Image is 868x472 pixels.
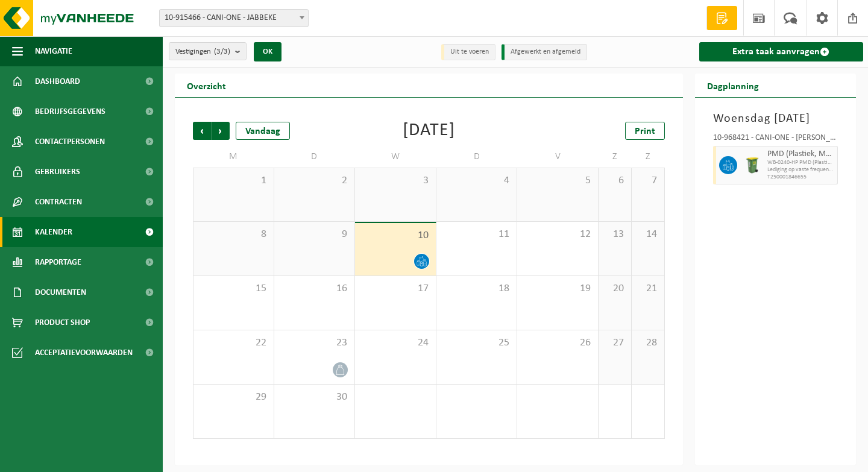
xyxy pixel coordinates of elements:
[767,166,835,174] span: Lediging op vaste frequentie
[169,42,247,60] button: Vestigingen(3/3)
[254,42,281,61] button: OK
[632,146,665,168] td: Z
[200,282,268,295] span: 15
[193,122,211,140] span: Vorige
[599,146,632,168] td: Z
[236,122,290,140] div: Vandaag
[175,43,230,61] span: Vestigingen
[212,122,230,140] span: Volgende
[523,174,592,187] span: 5
[638,336,658,350] span: 28
[442,228,511,241] span: 11
[638,282,658,295] span: 21
[35,157,80,187] span: Gebruikers
[523,228,592,241] span: 12
[361,336,430,350] span: 24
[35,307,90,338] span: Product Shop
[280,282,349,295] span: 16
[355,146,436,168] td: W
[767,159,835,166] span: WB-0240-HP PMD (Plastiek, Metaal, Drankkartons) (bedrijven)
[767,149,835,159] span: PMD (Plastiek, Metaal, Drankkartons) (bedrijven)
[635,127,655,136] span: Print
[605,228,625,241] span: 13
[743,156,761,174] img: WB-0240-HPE-GN-50
[35,127,105,157] span: Contactpersonen
[280,228,349,241] span: 9
[605,282,625,295] span: 20
[361,229,430,242] span: 10
[713,110,838,128] h3: Woensdag [DATE]
[159,9,309,27] span: 10-915466 - CANI-ONE - JABBEKE
[695,74,771,97] h2: Dagplanning
[605,336,625,350] span: 27
[523,282,592,295] span: 19
[35,217,72,247] span: Kalender
[361,174,430,187] span: 3
[274,146,356,168] td: D
[175,74,238,97] h2: Overzicht
[442,174,511,187] span: 4
[502,44,587,60] li: Afgewerkt en afgemeld
[441,44,495,60] li: Uit te voeren
[361,282,430,295] span: 17
[35,338,133,368] span: Acceptatievoorwaarden
[638,174,658,187] span: 7
[280,391,349,404] span: 30
[523,336,592,350] span: 26
[35,277,86,307] span: Documenten
[160,10,308,27] span: 10-915466 - CANI-ONE - JABBEKE
[713,134,838,146] div: 10-968421 - CANI-ONE - [PERSON_NAME]
[442,282,511,295] span: 18
[442,336,511,350] span: 25
[35,187,82,217] span: Contracten
[200,228,268,241] span: 8
[35,66,80,96] span: Dashboard
[35,247,81,277] span: Rapportage
[280,174,349,187] span: 2
[200,174,268,187] span: 1
[699,42,864,61] a: Extra taak aanvragen
[403,122,455,140] div: [DATE]
[193,146,274,168] td: M
[35,36,72,66] span: Navigatie
[638,228,658,241] span: 14
[767,174,835,181] span: T250001846655
[280,336,349,350] span: 23
[200,391,268,404] span: 29
[214,48,230,55] count: (3/3)
[35,96,105,127] span: Bedrijfsgegevens
[436,146,518,168] td: D
[517,146,599,168] td: V
[625,122,665,140] a: Print
[200,336,268,350] span: 22
[605,174,625,187] span: 6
